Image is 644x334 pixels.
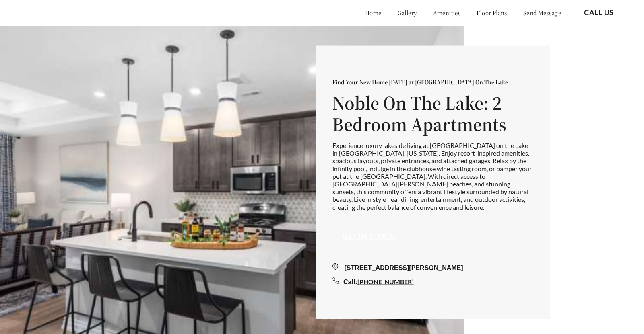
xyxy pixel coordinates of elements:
[574,4,624,22] button: Call Us
[332,92,534,135] h1: Noble On The Lake: 2 Bedroom Apartments
[523,9,561,17] a: send message
[332,263,534,273] div: [STREET_ADDRESS][PERSON_NAME]
[584,8,614,17] a: Call Us
[332,141,534,211] p: Experience luxury lakeside living at [GEOGRAPHIC_DATA] on the Lake in [GEOGRAPHIC_DATA], [US_STAT...
[332,227,406,245] button: Get in touch
[477,9,507,17] a: floor plans
[365,9,382,17] a: home
[357,278,414,285] a: [PHONE_NUMBER]
[433,9,461,17] a: amenities
[343,279,357,285] span: Call:
[332,78,534,86] p: Find Your New Home [DATE] at [GEOGRAPHIC_DATA] On The Lake
[343,232,396,240] a: Get in touch
[398,9,417,17] a: gallery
